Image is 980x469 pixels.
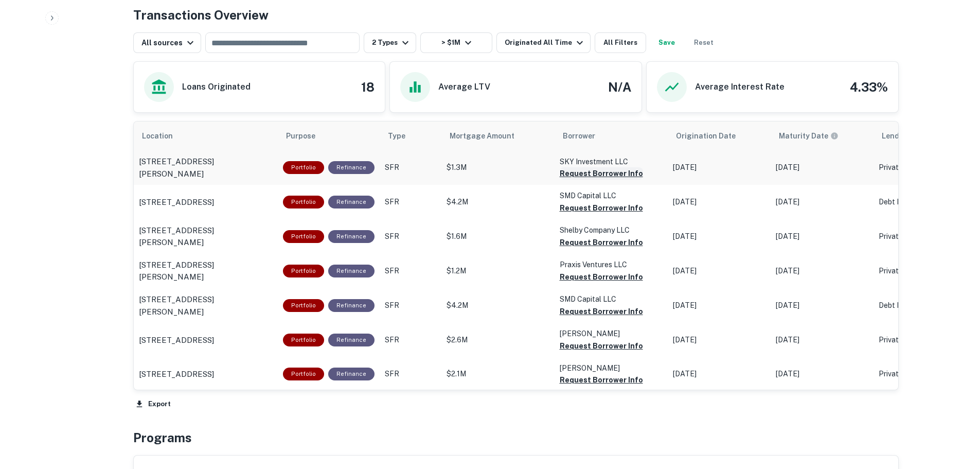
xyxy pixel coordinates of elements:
p: Debt Fund [879,197,961,207]
p: SFR [385,197,436,207]
p: [DATE] [776,231,868,242]
p: Private Money [879,369,961,379]
span: Borrower [563,130,595,142]
span: Origination Date [676,130,749,142]
th: Origination Date [668,121,771,150]
button: Request Borrower Info [560,271,643,283]
h4: Programs [133,428,192,447]
p: $4.2M [447,300,549,311]
h6: Maturity Date [779,130,828,142]
a: [STREET_ADDRESS] [139,196,273,209]
p: Private Money [879,231,961,242]
p: SMD Capital LLC [560,293,663,305]
p: $2.1M [447,369,549,379]
button: Originated All Time [496,32,591,53]
p: SFR [385,335,436,345]
p: [DATE] [673,300,765,311]
p: [PERSON_NAME] [560,362,663,374]
div: This loan purpose was for refinancing [328,196,375,209]
div: This is a portfolio loan with 9 properties [283,334,324,346]
p: Shelby Company LLC [560,224,663,236]
h6: Average Interest Rate [695,81,785,93]
div: This loan purpose was for refinancing [328,230,375,243]
p: Private Money [879,162,961,173]
div: scrollable content [134,121,898,390]
a: [STREET_ADDRESS][PERSON_NAME] [139,155,273,180]
div: This is a portfolio loan with 6 properties [283,368,324,380]
p: [DATE] [673,369,765,379]
p: Private Money [879,335,961,345]
p: Debt Fund [879,300,961,311]
p: SFR [385,300,436,311]
div: Maturity dates displayed may be estimated. Please contact the lender for the most accurate maturi... [779,130,839,142]
p: SFR [385,369,436,379]
h4: 4.33% [850,78,888,96]
div: This is a portfolio loan with 17 properties [283,299,324,312]
p: SKY Investment LLC [560,156,663,167]
button: Export [133,396,173,412]
p: [DATE] [776,197,868,207]
button: Save your search to get updates of matches that match your search criteria. [650,32,683,53]
div: This is a portfolio loan with 8 properties [283,196,324,209]
h4: 18 [361,78,375,96]
div: This loan purpose was for refinancing [328,161,375,174]
span: Type [388,130,419,142]
p: SFR [385,266,436,276]
p: [PERSON_NAME] [560,328,663,339]
div: All sources [141,37,197,49]
p: SFR [385,231,436,242]
div: This is a portfolio loan with 3 properties [283,230,324,243]
span: Purpose [286,130,329,142]
div: This is a portfolio loan with 2 properties [283,265,324,277]
button: > $1M [420,32,492,53]
span: Maturity dates displayed may be estimated. Please contact the lender for the most accurate maturi... [779,130,852,142]
p: [STREET_ADDRESS][PERSON_NAME] [139,293,273,318]
th: Borrower [555,121,668,150]
button: Request Borrower Info [560,374,643,386]
p: [DATE] [776,266,868,276]
h6: Loans Originated [182,81,251,93]
p: SMD Capital LLC [560,190,663,201]
div: Originated All Time [505,37,586,49]
button: Request Borrower Info [560,340,643,352]
div: This loan purpose was for refinancing [328,299,375,312]
th: Lender Type [874,121,966,150]
button: Request Borrower Info [560,305,643,318]
h4: N/A [608,78,631,96]
p: $2.6M [447,335,549,345]
div: This loan purpose was for refinancing [328,334,375,346]
p: [DATE] [673,231,765,242]
p: SFR [385,162,436,173]
a: [STREET_ADDRESS][PERSON_NAME] [139,259,273,283]
p: [DATE] [776,300,868,311]
iframe: Chat Widget [929,387,980,436]
p: $4.2M [447,197,549,207]
span: Lender Type [882,130,925,142]
p: [DATE] [673,266,765,276]
h4: Transactions Overview [133,6,269,24]
th: Purpose [278,121,380,150]
button: Request Borrower Info [560,167,643,180]
div: This loan purpose was for refinancing [328,265,375,277]
p: [DATE] [776,162,868,173]
p: [DATE] [673,197,765,207]
p: [STREET_ADDRESS] [139,196,214,209]
p: Praxis Ventures LLC [560,259,663,270]
p: [STREET_ADDRESS] [139,368,214,380]
p: [DATE] [673,335,765,345]
a: [STREET_ADDRESS][PERSON_NAME] [139,224,273,249]
p: [DATE] [673,162,765,173]
p: [STREET_ADDRESS] [139,334,214,346]
p: $1.6M [447,231,549,242]
p: Private Money [879,266,961,276]
th: Type [380,121,441,150]
p: [DATE] [776,369,868,379]
p: $1.3M [447,162,549,173]
a: [STREET_ADDRESS] [139,368,273,380]
th: Maturity dates displayed may be estimated. Please contact the lender for the most accurate maturi... [771,121,874,150]
button: Reset [687,32,720,53]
